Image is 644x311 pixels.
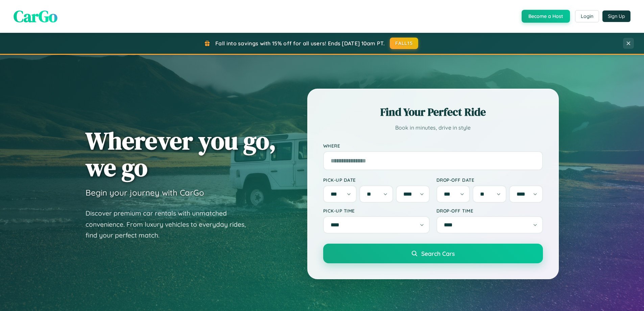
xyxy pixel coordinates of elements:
label: Drop-off Date [436,177,543,183]
button: Become a Host [522,10,570,23]
label: Pick-up Date [323,177,430,183]
p: Book in minutes, drive in style [323,123,543,133]
span: CarGo [14,5,57,27]
label: Pick-up Time [323,208,430,214]
span: Fall into savings with 15% off for all users! Ends [DATE] 10am PT. [215,40,385,47]
label: Drop-off Time [436,208,543,214]
label: Where [323,143,543,149]
h1: Wherever you go, we go [86,127,276,181]
span: Search Cars [421,250,455,257]
h2: Find Your Perfect Ride [323,105,543,119]
button: FALL15 [390,38,418,49]
button: Sign Up [602,10,630,22]
button: Login [575,10,599,22]
h3: Begin your journey with CarGo [86,187,204,198]
button: Search Cars [323,244,543,263]
p: Discover premium car rentals with unmatched convenience. From luxury vehicles to everyday rides, ... [86,208,255,241]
